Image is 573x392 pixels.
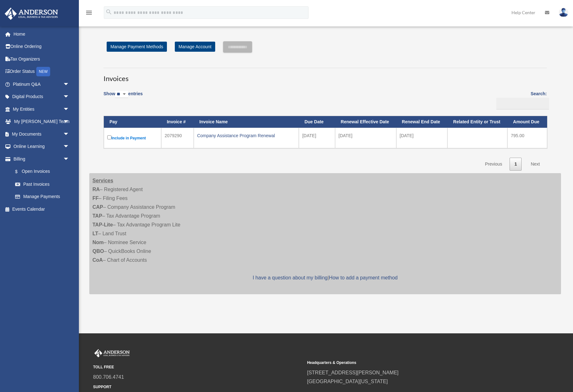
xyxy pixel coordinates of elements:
[107,134,158,142] label: Include in Payment
[92,249,104,254] strong: QBO
[396,128,448,148] td: [DATE]
[4,128,79,140] a: My Documentsarrow_drop_down
[107,135,111,139] input: Include in Payment
[107,42,167,52] a: Manage Payment Methods
[93,384,303,390] small: SUPPORT
[9,190,76,203] a: Manage Payments
[63,115,76,128] span: arrow_drop_down
[307,370,399,375] a: [STREET_ADDRESS][PERSON_NAME]
[4,91,79,103] a: Digital Productsarrow_drop_down
[63,78,76,91] span: arrow_drop_down
[115,91,128,98] select: Showentries
[104,116,161,128] th: Pay: activate to sort column descending
[335,116,396,128] th: Renewal Effective Date: activate to sort column ascending
[307,379,388,384] a: [GEOGRAPHIC_DATA][US_STATE]
[510,158,522,171] a: 1
[194,116,299,128] th: Invoice Name: activate to sort column ascending
[9,178,76,190] a: Past Invoices
[4,40,79,53] a: Online Ordering
[4,203,79,215] a: Events Calendar
[496,98,549,110] input: Search:
[4,115,79,128] a: My [PERSON_NAME] Teamarrow_drop_down
[526,158,545,171] a: Next
[299,116,335,128] th: Due Date: activate to sort column ascending
[9,165,73,178] a: $Open Invoices
[175,42,215,52] a: Manage Account
[307,360,517,366] small: Headquarters & Operations
[161,128,194,148] td: 2079290
[3,8,60,20] img: Anderson Advisors Platinum Portal
[63,103,76,116] span: arrow_drop_down
[92,178,113,183] strong: Services
[4,153,76,165] a: Billingarrow_drop_down
[85,9,93,16] i: menu
[92,196,99,201] strong: FF
[507,128,547,148] td: 795.00
[92,257,103,263] strong: CoA
[63,140,76,153] span: arrow_drop_down
[480,158,507,171] a: Previous
[63,153,76,166] span: arrow_drop_down
[197,131,295,140] div: Company Assistance Program Renewal
[494,90,547,109] label: Search:
[396,116,448,128] th: Renewal End Date: activate to sort column ascending
[36,67,50,76] div: NEW
[4,53,79,65] a: Tax Organizers
[105,9,112,15] i: search
[559,8,568,17] img: User Pic
[4,140,79,153] a: Online Learningarrow_drop_down
[335,128,396,148] td: [DATE]
[4,78,79,91] a: Platinum Q&Aarrow_drop_down
[93,364,303,371] small: TOLL FREE
[329,275,398,280] a: How to add a payment method
[93,349,131,357] img: Anderson Advisors Platinum Portal
[63,91,76,103] span: arrow_drop_down
[4,65,79,78] a: Order StatusNEW
[93,374,124,380] a: 800.706.4741
[19,168,22,176] span: $
[85,11,93,16] a: menu
[4,103,79,115] a: My Entitiesarrow_drop_down
[63,128,76,141] span: arrow_drop_down
[161,116,194,128] th: Invoice #: activate to sort column ascending
[92,222,113,227] strong: TAP-Lite
[507,116,547,128] th: Amount Due: activate to sort column ascending
[92,273,558,282] p: |
[89,173,561,294] div: – Registered Agent – Filing Fees – Company Assistance Program – Tax Advantage Program – Tax Advan...
[92,231,98,236] strong: LT
[92,204,103,210] strong: CAP
[253,275,328,280] a: I have a question about my billing
[4,28,79,40] a: Home
[299,128,335,148] td: [DATE]
[92,187,100,192] strong: RA
[103,68,547,84] h3: Invoices
[447,116,507,128] th: Related Entity or Trust: activate to sort column ascending
[92,240,104,245] strong: Nom
[92,213,102,219] strong: TAP
[103,90,143,104] label: Show entries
